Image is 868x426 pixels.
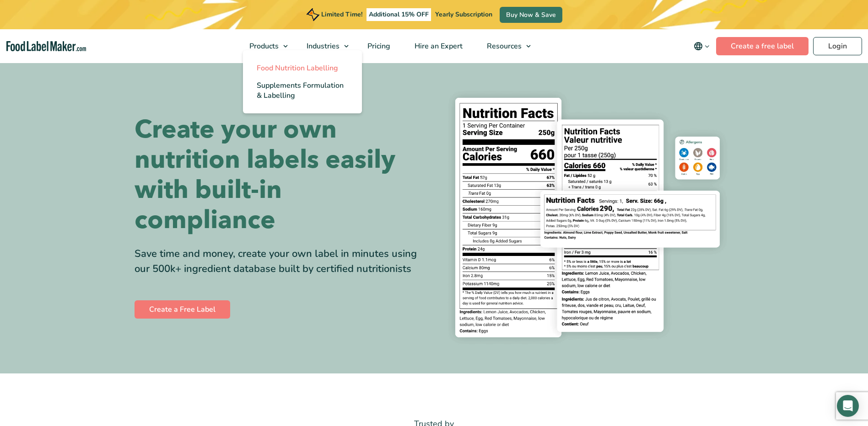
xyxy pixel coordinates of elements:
[435,10,492,19] span: Yearly Subscription
[243,77,362,104] a: Supplements Formulation & Labelling
[365,41,391,51] span: Pricing
[716,37,809,55] a: Create a free label
[500,7,562,23] a: Buy Now & Save
[135,246,427,277] div: Save time and money, create your own label in minutes using our 500k+ ingredient database built b...
[304,41,340,51] span: Industries
[135,115,427,235] h1: Create your own nutrition labels easily with built-in compliance
[403,29,473,63] a: Hire an Expert
[257,80,344,101] span: Supplements Formulation & Labelling
[475,29,535,63] a: Resources
[135,300,230,319] a: Create a Free Label
[813,37,862,55] a: Login
[356,29,400,63] a: Pricing
[837,395,859,417] div: Open Intercom Messenger
[243,59,362,77] a: Food Nutrition Labelling
[237,29,292,63] a: Products
[367,8,431,21] span: Additional 15% OFF
[247,41,280,51] span: Products
[484,41,523,51] span: Resources
[295,29,353,63] a: Industries
[321,10,362,19] span: Limited Time!
[412,41,464,51] span: Hire an Expert
[257,63,338,73] span: Food Nutrition Labelling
